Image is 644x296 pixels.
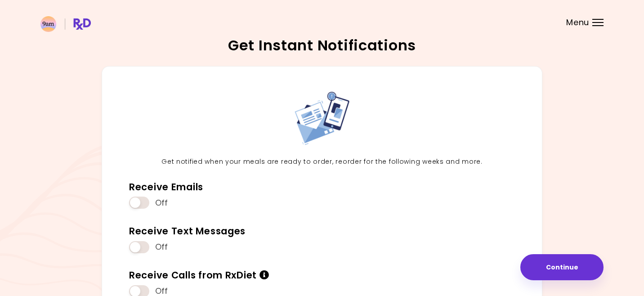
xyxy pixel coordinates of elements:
[259,270,269,280] i: Info
[520,254,604,280] button: Continue
[129,225,246,237] div: Receive Text Messages
[129,269,269,281] div: Receive Calls from RxDiet
[40,16,91,32] img: RxDiet
[122,157,522,167] p: Get notified when your meals are ready to order, reorder for the following weeks and more.
[155,198,168,208] span: Off
[566,18,589,27] span: Menu
[40,38,604,53] h2: Get Instant Notifications
[129,181,203,193] div: Receive Emails
[155,242,168,252] span: Off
